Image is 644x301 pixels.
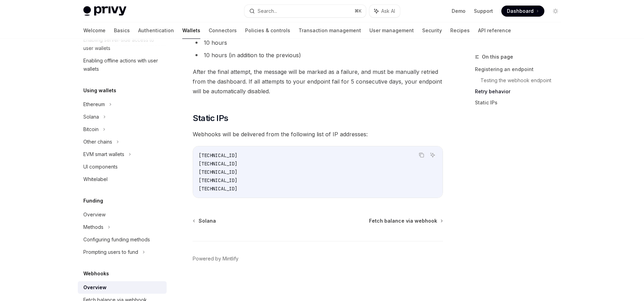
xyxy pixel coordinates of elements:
[193,113,228,124] span: Static IPs
[114,22,130,39] a: Basics
[475,97,567,108] a: Static IPs
[369,22,414,39] a: User management
[83,100,105,109] div: Ethereum
[474,8,493,15] a: Support
[381,8,395,15] span: Ask AI
[450,22,470,39] a: Recipes
[199,186,237,192] span: [TECHNICAL_ID]
[482,53,513,61] span: On this page
[83,223,103,231] div: Methods
[83,138,112,146] div: Other chains
[258,7,277,15] div: Search...
[182,22,200,39] a: Wallets
[193,255,239,262] a: Powered by Mintlify
[507,8,534,15] span: Dashboard
[83,210,106,219] div: Overview
[78,233,167,246] a: Configuring funding methods
[83,269,109,278] h5: Webhooks
[78,54,167,75] a: Enabling offline actions with user wallets
[193,129,443,139] span: Webhooks will be delivered from the following list of IP addresses:
[475,86,567,97] a: Retry behavior
[480,75,567,86] a: Testing the webhook endpoint
[199,169,237,175] span: [TECHNICAL_ID]
[199,177,237,183] span: [TECHNICAL_ID]
[78,281,167,294] a: Overview
[83,150,124,158] div: EVM smart wallets
[83,86,116,95] h5: Using wallets
[83,248,138,256] div: Prompting users to fund
[475,64,567,75] a: Registering an endpoint
[245,22,290,39] a: Policies & controls
[83,22,106,39] a: Welcome
[199,152,237,158] span: [TECHNICAL_ID]
[199,161,237,167] span: [TECHNICAL_ID]
[83,163,118,171] div: UI components
[83,6,126,16] img: light logo
[417,150,426,160] button: Copy the contents from the code block
[550,6,561,17] button: Toggle dark mode
[369,217,437,224] span: Fetch balance via webhook
[83,197,103,205] h5: Funding
[199,217,216,224] span: Solana
[193,217,216,224] a: Solana
[83,175,108,183] div: Whitelabel
[193,50,443,60] li: 10 hours (in addition to the previous)
[83,235,150,244] div: Configuring funding methods
[83,113,99,121] div: Solana
[299,22,361,39] a: Transaction management
[138,22,174,39] a: Authentication
[244,5,366,17] button: Search...⌘K
[193,38,443,48] li: 10 hours
[83,283,107,292] div: Overview
[78,173,167,186] a: Whitelabel
[422,22,442,39] a: Security
[369,217,442,224] a: Fetch balance via webhook
[428,150,437,160] button: Ask AI
[78,208,167,221] a: Overview
[83,125,99,134] div: Bitcoin
[478,22,511,39] a: API reference
[193,67,443,96] span: After the final attempt, the message will be marked as a failure, and must be manually retried fr...
[354,8,362,14] span: ⌘ K
[83,57,162,73] div: Enabling offline actions with user wallets
[209,22,237,39] a: Connectors
[501,6,544,17] a: Dashboard
[369,5,400,17] button: Ask AI
[452,8,466,15] a: Demo
[78,161,167,173] a: UI components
